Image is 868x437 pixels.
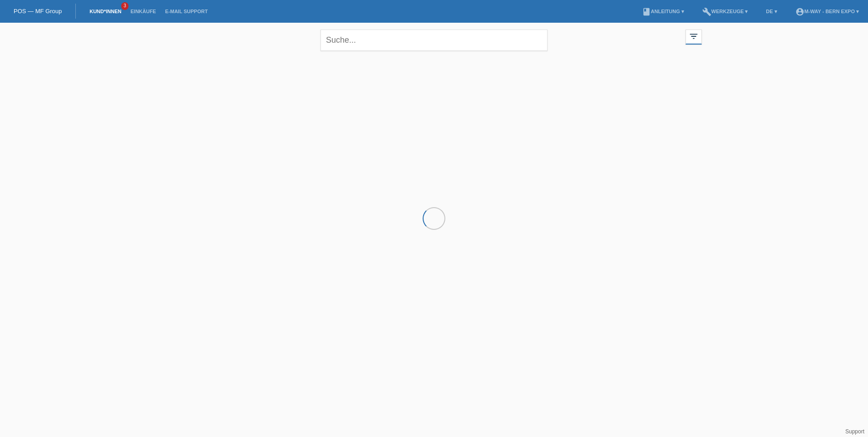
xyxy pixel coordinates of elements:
[321,30,547,51] input: Suche...
[161,9,212,14] a: E-Mail Support
[642,7,651,16] i: book
[126,9,160,14] a: Einkäufe
[698,9,753,14] a: buildWerkzeuge ▾
[702,7,711,16] i: build
[689,31,699,41] i: filter_list
[791,9,863,14] a: account_circlem-way - Bern Expo ▾
[761,9,781,14] a: DE ▾
[845,428,864,435] a: Support
[14,8,62,15] a: POS — MF Group
[85,9,126,14] a: Kund*innen
[795,7,804,16] i: account_circle
[637,9,689,14] a: bookAnleitung ▾
[121,2,128,10] span: 3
